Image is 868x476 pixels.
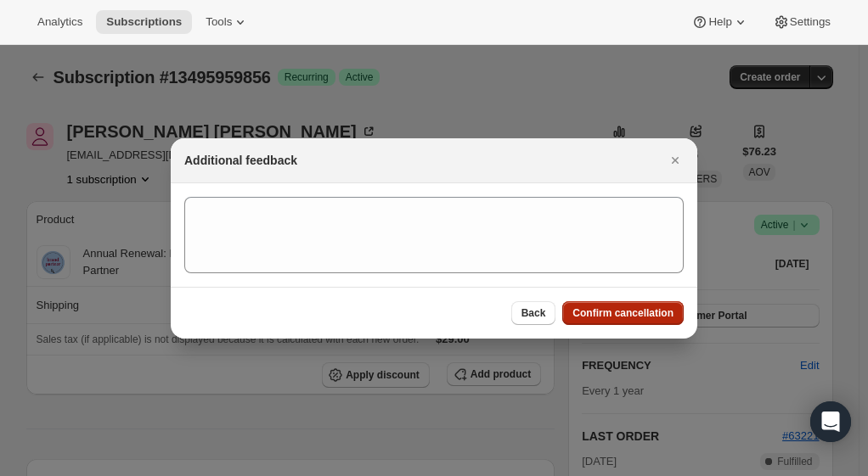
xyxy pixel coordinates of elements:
[511,301,556,325] button: Back
[195,10,259,34] button: Tools
[96,10,192,34] button: Subscriptions
[572,306,674,320] span: Confirm cancellation
[810,401,851,442] div: Open Intercom Messenger
[37,15,82,29] span: Analytics
[27,10,93,34] button: Analytics
[663,148,687,172] button: Close
[562,301,684,325] button: Confirm cancellation
[790,15,831,29] span: Settings
[708,15,731,29] span: Help
[521,306,546,320] span: Back
[206,15,232,29] span: Tools
[106,15,182,29] span: Subscriptions
[184,152,297,169] h2: Additional feedback
[763,10,841,34] button: Settings
[681,10,758,34] button: Help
